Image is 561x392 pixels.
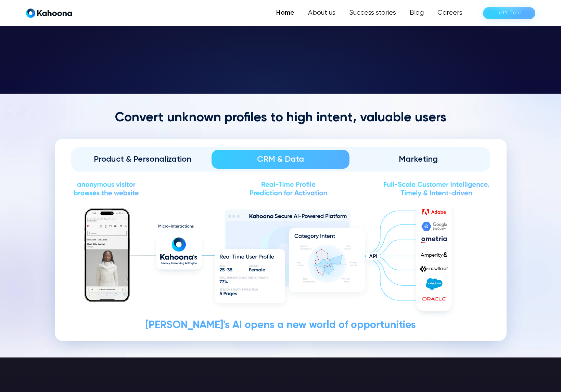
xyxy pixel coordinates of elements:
div: Let’s Talk! [497,8,522,18]
a: home [26,8,72,18]
a: About us [301,6,342,20]
div: CRM & Data [221,154,340,165]
div: Marketing [359,154,478,165]
a: Careers [431,6,469,20]
a: Success stories [342,6,403,20]
a: Blog [403,6,431,20]
h2: Convert unknown profiles to high intent, valuable users [55,110,507,126]
div: Product & Personalization [84,154,202,165]
a: Let’s Talk! [483,7,535,19]
div: [PERSON_NAME]'s AI opens a new world of opportunities [71,320,490,331]
a: Home [269,6,301,20]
